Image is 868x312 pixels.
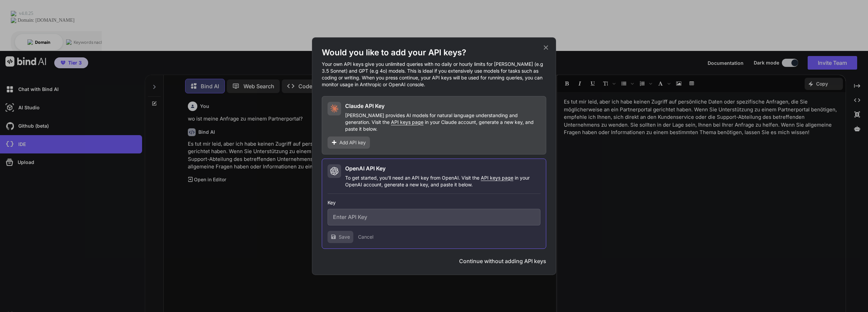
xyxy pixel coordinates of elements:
[481,175,513,181] span: API keys page
[74,40,117,44] div: Keywords nach Traffic
[328,199,540,206] h3: Key
[66,39,72,45] img: tab_keywords_by_traffic_grey.svg
[345,102,384,110] h2: Claude API Key
[328,209,540,225] input: Enter API Key
[328,231,353,243] button: Save
[11,11,16,16] img: logo_orange.svg
[322,47,546,58] h1: Would you like to add your API keys?
[339,139,366,146] span: Add API key
[358,234,373,240] button: Cancel
[11,18,16,23] img: website_grey.svg
[339,234,350,240] span: Save
[345,112,540,132] p: [PERSON_NAME] provides AI models for natural language understanding and generation. Visit the in ...
[345,164,386,172] h2: OpenAI API Key
[459,257,546,265] button: Continue without adding API keys
[345,175,540,188] p: To get started, you'll need an API key from OpenAI. Visit the in your OpenAI account, generate a ...
[19,11,33,16] div: v 4.0.25
[391,119,423,125] span: API keys page
[322,61,546,88] p: Your own API keys give you unlimited queries with no daily or hourly limits for [PERSON_NAME] (e....
[27,39,33,45] img: tab_domain_overview_orange.svg
[35,40,50,44] div: Domain
[18,18,75,23] div: Domain: [DOMAIN_NAME]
